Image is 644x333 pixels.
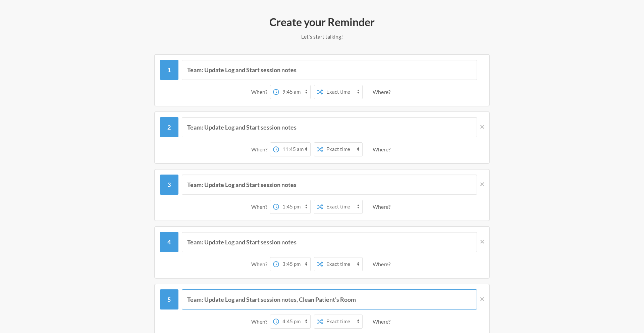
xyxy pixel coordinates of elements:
input: Message [182,289,477,310]
div: Where? [373,200,393,214]
div: Where? [373,142,393,156]
div: When? [251,200,270,214]
div: Where? [373,257,393,271]
input: Message [182,232,477,252]
input: Message [182,175,477,195]
h2: Create your Reminder [127,15,517,29]
div: When? [251,85,270,99]
div: Where? [373,85,393,99]
div: Where? [373,315,393,329]
input: Message [182,60,477,80]
div: When? [251,315,270,329]
input: Message [182,117,477,137]
div: When? [251,257,270,271]
p: Let's start talking! [127,33,517,41]
div: When? [251,142,270,156]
